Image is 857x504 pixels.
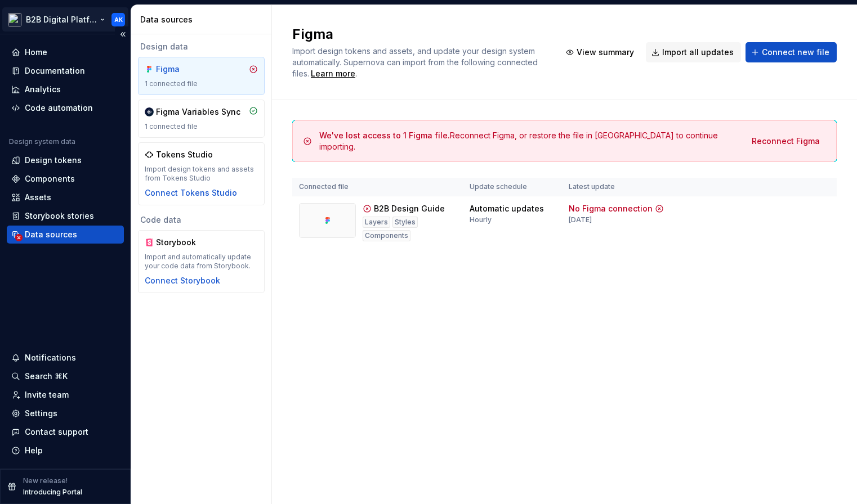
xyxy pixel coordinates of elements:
[7,442,124,460] button: Help
[25,47,47,58] div: Home
[138,57,265,95] a: Figma1 connected file
[156,64,210,75] div: Figma
[292,178,463,196] th: Connected file
[752,136,820,147] span: Reconnect Figma
[662,47,734,58] span: Import all updates
[7,367,124,385] button: Search ⌘K
[25,352,76,363] div: Notifications
[25,173,75,184] div: Components
[470,203,544,214] div: Automatic updates
[25,65,85,76] div: Documentation
[7,226,124,244] a: Data sources
[319,130,738,152] div: Reconnect Figma, or restore the file in [GEOGRAPHIC_DATA] to continue importing.
[9,137,75,146] div: Design system data
[8,13,21,26] img: 65b32fb5-5655-43a8-a471-d2795750ffbf.png
[7,386,124,404] a: Invite team
[309,70,357,78] span: .
[363,217,390,228] div: Layers
[7,43,124,61] a: Home
[114,15,123,24] div: AK
[363,230,410,241] div: Components
[7,423,124,441] button: Contact support
[156,149,213,160] div: Tokens Studio
[145,165,258,183] div: Import design tokens and assets from Tokens Studio
[7,170,124,188] a: Components
[7,404,124,422] a: Settings
[374,203,445,214] div: B2B Design Guide
[569,203,653,214] div: No Figma connection
[25,84,61,95] div: Analytics
[145,122,258,131] div: 1 connected file
[25,408,57,419] div: Settings
[156,106,240,118] div: Figma Variables Sync
[7,188,124,206] a: Assets
[138,214,265,226] div: Code data
[7,99,124,117] a: Code automation
[319,130,450,140] span: We've lost access to 1 Figma file.
[569,215,592,224] div: [DATE]
[145,79,258,88] div: 1 connected file
[292,25,547,43] h2: Figma
[25,426,88,438] div: Contact support
[138,230,265,293] a: StorybookImport and automatically update your code data from Storybook.Connect Storybook
[26,14,98,25] div: B2B Digital Platform
[138,41,265,52] div: Design data
[145,253,258,271] div: Import and automatically update your code data from Storybook.
[762,47,829,58] span: Connect new file
[23,476,68,485] p: New release!
[646,42,741,62] button: Import all updates
[25,389,69,400] div: Invite team
[744,131,827,151] button: Reconnect Figma
[577,47,634,58] span: View summary
[7,80,124,98] a: Analytics
[145,275,220,286] button: Connect Storybook
[145,187,237,199] button: Connect Tokens Studio
[7,349,124,367] button: Notifications
[7,207,124,225] a: Storybook stories
[560,42,641,62] button: View summary
[156,237,210,248] div: Storybook
[138,100,265,138] a: Figma Variables Sync1 connected file
[7,151,124,169] a: Design tokens
[7,62,124,80] a: Documentation
[25,229,77,240] div: Data sources
[311,68,355,79] a: Learn more
[25,371,68,382] div: Search ⌘K
[25,155,82,166] div: Design tokens
[115,26,131,42] button: Collapse sidebar
[2,7,128,31] button: B2B Digital PlatformAK
[562,178,675,196] th: Latest update
[25,210,94,222] div: Storybook stories
[25,445,43,456] div: Help
[470,215,492,224] div: Hourly
[140,14,267,25] div: Data sources
[292,46,540,78] span: Import design tokens and assets, and update your design system automatically. Supernova can impor...
[463,178,562,196] th: Update schedule
[25,192,51,203] div: Assets
[138,142,265,205] a: Tokens StudioImport design tokens and assets from Tokens StudioConnect Tokens Studio
[392,217,418,228] div: Styles
[25,102,93,114] div: Code automation
[746,42,837,62] button: Connect new file
[23,488,82,497] p: Introducing Portal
